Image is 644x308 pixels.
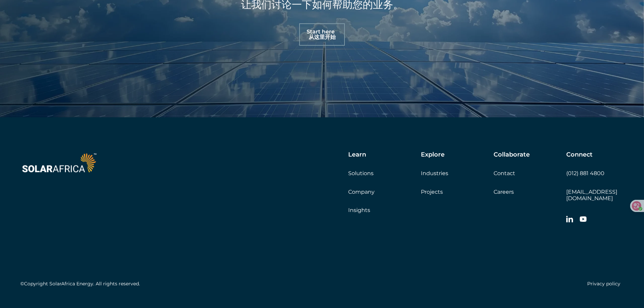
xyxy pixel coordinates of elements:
[421,189,443,195] a: Projects
[494,170,515,176] a: Contact
[348,189,375,195] a: Company
[309,34,336,40] font: 从这里开始
[494,189,514,195] a: Careers
[348,151,366,159] h5: Learn
[566,151,593,159] h5: Connect
[20,281,140,287] h5: ©Copyright SolarAfrica Energy. All rights reserved.
[348,207,370,213] a: Insights
[566,170,604,176] a: (012) 881 4800
[307,29,337,40] span: Start here
[299,23,345,46] a: Start here 从这里开始
[566,189,617,202] a: [EMAIL_ADDRESS][DOMAIN_NAME]
[421,170,448,176] a: Industries
[494,151,530,159] h5: Collaborate
[348,170,374,176] a: Solutions
[587,281,620,287] a: Privacy policy
[421,151,445,159] h5: Explore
